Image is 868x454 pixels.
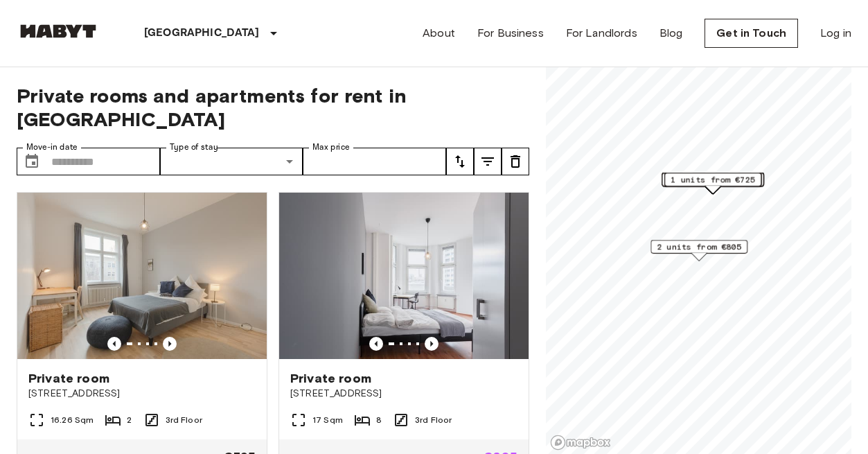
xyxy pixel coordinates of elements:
span: 2 [127,414,132,426]
img: Habyt [17,24,100,38]
a: Mapbox logo [550,435,611,451]
span: 1 units from €725 [671,173,755,186]
a: Blog [659,25,683,42]
span: 3rd Floor [166,414,202,426]
button: tune [502,148,529,175]
a: About [423,25,455,42]
a: For Business [477,25,544,42]
div: Map marker [662,173,764,194]
p: [GEOGRAPHIC_DATA] [144,25,260,42]
span: 2 units from €805 [657,241,741,253]
button: Previous image [425,337,439,351]
img: Marketing picture of unit DE-01-047-05H [279,193,529,359]
button: tune [446,148,474,175]
button: Previous image [107,337,121,351]
button: Previous image [163,337,177,351]
a: For Landlords [566,25,637,42]
span: Private room [290,370,371,387]
span: 16.26 Sqm [51,414,94,426]
a: Log in [820,25,851,42]
span: 3rd Floor [415,414,452,426]
button: Previous image [369,337,383,351]
span: Private room [28,370,109,387]
span: 8 [376,414,382,426]
button: Choose date [18,148,46,175]
div: Map marker [664,173,761,194]
img: Marketing picture of unit DE-01-078-004-02H [17,193,267,359]
label: Max price [312,141,350,153]
label: Type of stay [170,141,218,153]
a: Get in Touch [705,19,798,48]
span: [STREET_ADDRESS] [28,387,256,401]
button: tune [474,148,502,175]
label: Move-in date [26,141,78,153]
span: Private rooms and apartments for rent in [GEOGRAPHIC_DATA] [17,84,529,131]
div: Map marker [650,240,747,261]
span: 17 Sqm [312,414,343,426]
span: [STREET_ADDRESS] [290,387,517,401]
